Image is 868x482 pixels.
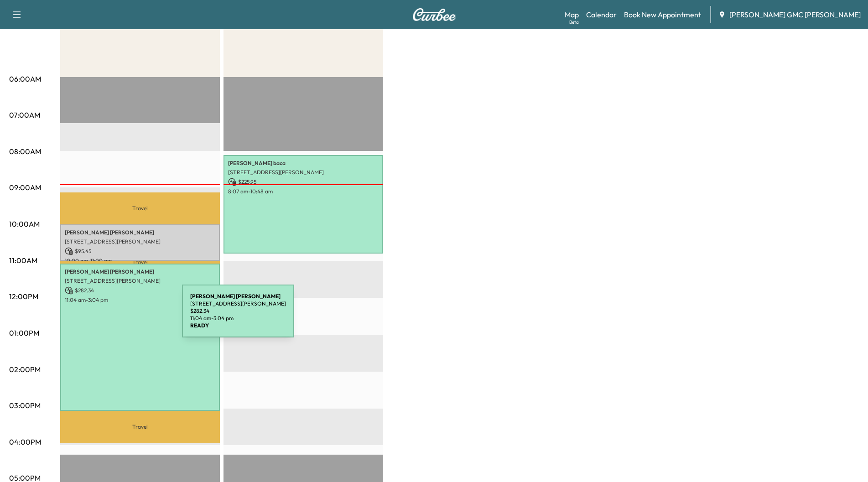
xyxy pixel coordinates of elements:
[586,9,617,20] a: Calendar
[65,286,215,295] p: $ 282.34
[569,19,579,26] div: Beta
[190,293,281,300] b: [PERSON_NAME] [PERSON_NAME]
[9,182,41,193] p: 09:00AM
[60,192,220,224] p: Travel
[60,411,220,443] p: Travel
[729,9,861,20] span: [PERSON_NAME] GMC [PERSON_NAME]
[9,109,40,120] p: 07:00AM
[9,291,38,302] p: 12:00PM
[228,169,379,176] p: [STREET_ADDRESS][PERSON_NAME]
[190,322,209,329] b: READY
[9,73,41,84] p: 06:00AM
[9,364,41,375] p: 02:00PM
[9,146,41,157] p: 08:00AM
[65,257,215,264] p: 10:00 am - 11:00 am
[228,188,379,195] p: 8:07 am - 10:48 am
[9,218,40,229] p: 10:00AM
[412,8,456,21] img: Curbee Logo
[565,9,579,20] a: MapBeta
[624,9,701,20] a: Book New Appointment
[65,296,215,304] p: 11:04 am - 3:04 pm
[9,436,41,447] p: 04:00PM
[9,400,41,411] p: 03:00PM
[190,300,286,307] p: [STREET_ADDRESS][PERSON_NAME]
[65,277,215,285] p: [STREET_ADDRESS][PERSON_NAME]
[65,229,215,236] p: [PERSON_NAME] [PERSON_NAME]
[65,238,215,245] p: [STREET_ADDRESS][PERSON_NAME]
[65,247,215,255] p: $ 95.45
[228,178,379,186] p: $ 225.95
[190,315,286,322] p: 11:04 am - 3:04 pm
[65,268,215,275] p: [PERSON_NAME] [PERSON_NAME]
[60,261,220,263] p: Travel
[9,327,39,338] p: 01:00PM
[190,307,286,315] p: $ 282.34
[9,255,37,266] p: 11:00AM
[228,160,379,167] p: [PERSON_NAME] baca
